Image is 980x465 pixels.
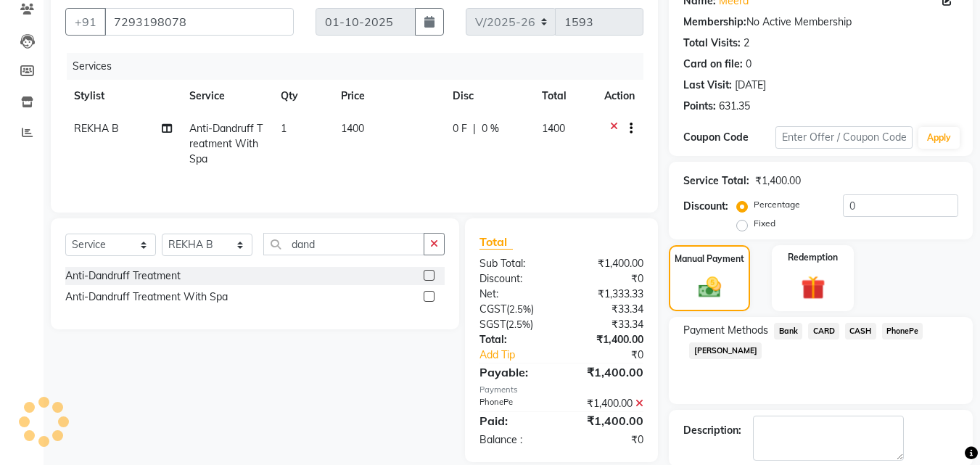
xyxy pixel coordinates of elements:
[683,323,768,338] span: Payment Methods
[788,251,838,264] label: Redemption
[683,99,716,114] div: Points:
[882,323,923,340] span: PhonePe
[754,217,775,230] label: Fixed
[561,412,654,429] div: ₹1,400.00
[754,198,800,211] label: Percentage
[444,80,533,112] th: Disc
[469,432,561,448] div: Balance :
[469,287,561,302] div: Net:
[689,342,762,359] span: [PERSON_NAME]
[272,80,332,112] th: Qty
[469,396,561,411] div: PhonePe
[683,78,732,93] div: Last Visit:
[473,121,476,136] span: |
[774,323,802,340] span: Bank
[683,423,741,438] div: Description:
[469,412,561,429] div: Paid:
[808,323,839,340] span: CARD
[561,256,654,271] div: ₹1,400.00
[65,289,228,305] div: Anti-Dandruff Treatment With Spa
[683,15,746,30] div: Membership:
[263,233,424,255] input: Search or Scan
[533,80,596,112] th: Total
[577,347,655,363] div: ₹0
[561,317,654,332] div: ₹33.34
[561,271,654,287] div: ₹0
[683,130,775,145] div: Coupon Code
[453,121,467,136] span: 0 F
[189,122,263,165] span: Anti-Dandruff Treatment With Spa
[561,432,654,448] div: ₹0
[561,287,654,302] div: ₹1,333.33
[755,173,801,189] div: ₹1,400.00
[746,57,752,72] div: 0
[744,36,749,51] div: 2
[845,323,876,340] span: CASH
[74,122,119,135] span: REKHA B
[683,173,749,189] div: Service Total:
[479,303,506,316] span: CGST
[542,122,565,135] span: 1400
[561,396,654,411] div: ₹1,400.00
[719,99,750,114] div: 631.35
[469,317,561,332] div: ( )
[469,271,561,287] div: Discount:
[794,273,833,303] img: _gift.svg
[683,199,728,214] div: Discount:
[918,127,960,149] button: Apply
[469,363,561,381] div: Payable:
[65,80,181,112] th: Stylist
[509,303,531,315] span: 2.5%
[181,80,271,112] th: Service
[775,126,913,149] input: Enter Offer / Coupon Code
[596,80,643,112] th: Action
[508,318,530,330] span: 2.5%
[561,302,654,317] div: ₹33.34
[683,57,743,72] div: Card on file:
[482,121,499,136] span: 0 %
[561,332,654,347] div: ₹1,400.00
[479,318,506,331] span: SGST
[735,78,766,93] div: [DATE]
[341,122,364,135] span: 1400
[469,347,577,363] a: Add Tip
[67,53,654,80] div: Services
[65,268,181,284] div: Anti-Dandruff Treatment
[332,80,444,112] th: Price
[65,8,106,36] button: +91
[479,384,643,396] div: Payments
[691,274,728,300] img: _cash.svg
[561,363,654,381] div: ₹1,400.00
[683,36,741,51] div: Total Visits:
[469,332,561,347] div: Total:
[683,15,958,30] div: No Active Membership
[469,256,561,271] div: Sub Total:
[469,302,561,317] div: ( )
[281,122,287,135] span: 1
[675,252,744,266] label: Manual Payment
[104,8,294,36] input: Search by Name/Mobile/Email/Code
[479,234,513,250] span: Total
